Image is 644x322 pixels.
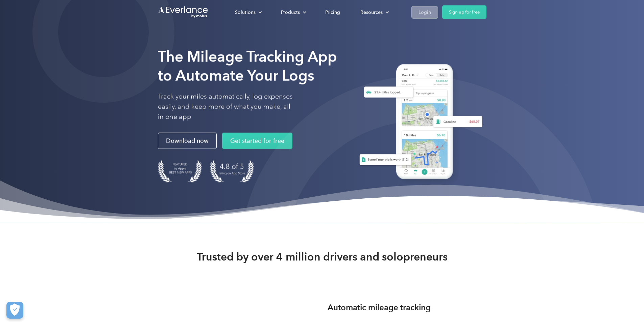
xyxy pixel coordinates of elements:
div: Solutions [235,8,256,17]
a: Go to homepage [158,6,209,19]
a: Get started for free [222,133,292,149]
div: Resources [360,8,383,17]
strong: The Mileage Tracking App to Automate Your Logs [158,48,337,84]
a: Sign up for free [442,5,486,19]
div: Login [419,8,431,17]
img: Badge for Featured by Apple Best New Apps [158,160,202,182]
img: 4.9 out of 5 stars on the app store [210,160,254,182]
div: Products [274,6,312,18]
a: Login [411,6,438,19]
div: Solutions [228,6,267,18]
button: Cookies Settings [6,302,23,319]
strong: Trusted by over 4 million drivers and solopreneurs [197,250,448,264]
p: Track your miles automatically, log expenses easily, and keep more of what you make, all in one app [158,92,293,122]
div: Pricing [325,8,340,17]
div: Products [281,8,300,17]
a: Download now [158,133,217,149]
img: Everlance, mileage tracker app, expense tracking app [351,59,486,187]
h3: Automatic mileage tracking [328,301,431,314]
a: Pricing [318,6,347,18]
div: Resources [354,6,395,18]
